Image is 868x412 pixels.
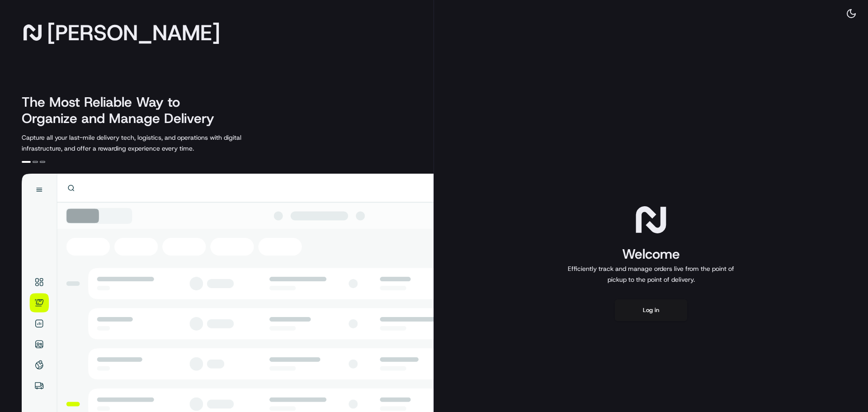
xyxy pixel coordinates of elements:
[564,245,738,263] h1: Welcome
[615,299,687,321] button: Log in
[22,94,224,127] h2: The Most Reliable Way to Organize and Manage Delivery
[564,263,738,285] p: Efficiently track and manage orders live from the point of pickup to the point of delivery.
[47,24,220,42] span: [PERSON_NAME]
[22,132,282,154] p: Capture all your last-mile delivery tech, logistics, and operations with digital infrastructure, ...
